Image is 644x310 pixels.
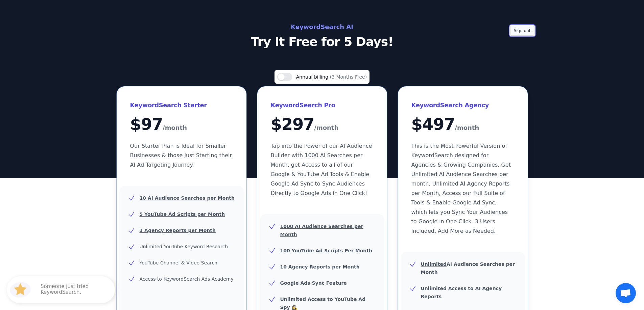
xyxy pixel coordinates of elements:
span: YouTube Channel & Video Search [140,260,217,265]
h3: KeywordSearch Starter [130,100,233,111]
u: 10 Agency Reports per Month [280,264,360,270]
h2: KeywordSearch AI [171,22,474,32]
span: (3 Months Free) [330,74,367,80]
u: 3 Agency Reports per Month [140,228,216,233]
span: /month [455,122,479,133]
h3: KeywordSearch Pro [271,100,374,111]
div: $ 297 [271,116,374,133]
div: $ 497 [411,116,514,133]
p: Someone just tried KeywordSearch. [41,284,108,296]
span: Unlimited YouTube Keyword Research [140,244,228,249]
span: This is the Most Powerful Version of KeywordSearch designed for Agencies & Growing Companies. Get... [411,143,511,234]
p: Try It Free for 5 Days! [171,35,474,49]
u: 100 YouTube Ad Scripts Per Month [280,248,372,253]
span: Our Starter Plan is Ideal for Smaller Businesses & those Just Starting their AI Ad Targeting Jour... [130,143,232,168]
u: Unlimited [421,261,447,267]
span: Annual billing [296,74,330,80]
span: Access to KeywordSearch Ads Academy [140,276,234,282]
b: Google Ads Sync Feature [280,280,347,286]
b: AI Audience Searches per Month [421,261,515,275]
u: 1000 AI Audience Searches per Month [280,224,363,237]
span: /month [163,122,187,133]
button: Sign out [510,26,534,36]
img: HubSpot [8,278,32,302]
u: 5 YouTube Ad Scripts per Month [140,212,225,217]
b: Unlimited Access to YouTube Ad Spy 🕵️‍♀️ [280,297,366,310]
div: $ 97 [130,116,233,133]
span: /month [314,122,338,133]
h3: KeywordSearch Agency [411,100,514,111]
a: Open chat [616,283,636,303]
u: 10 AI Audience Searches per Month [140,195,235,201]
span: Tap into the Power of our AI Audience Builder with 1000 AI Searches per Month, get Access to all ... [271,143,372,196]
b: Unlimited Access to AI Agency Reports [421,286,502,299]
